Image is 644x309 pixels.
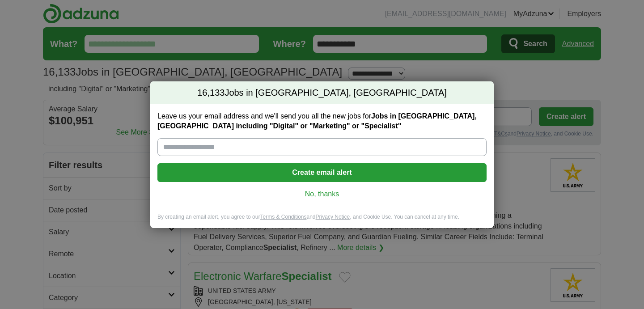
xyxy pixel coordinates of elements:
span: 16,133 [197,87,225,99]
a: No, thanks [165,189,479,199]
a: Privacy Notice [316,214,350,220]
a: Terms & Conditions [260,214,306,220]
button: Create email alert [157,163,487,182]
label: Leave us your email address and we'll send you all the new jobs for [157,111,487,131]
div: By creating an email alert, you agree to our and , and Cookie Use. You can cancel at any time. [150,213,494,228]
h2: Jobs in [GEOGRAPHIC_DATA], [GEOGRAPHIC_DATA] [150,81,494,105]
